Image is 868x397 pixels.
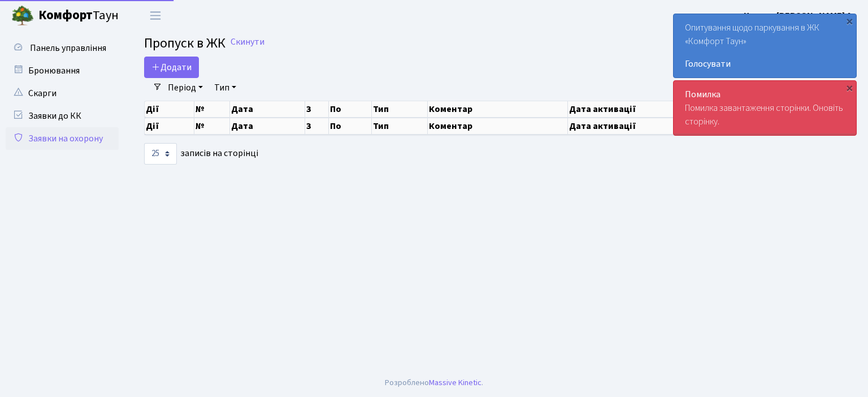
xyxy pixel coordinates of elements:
[230,101,305,117] th: Дата
[6,82,119,105] a: Скарги
[194,101,230,117] th: №
[230,118,305,135] th: Дата
[6,127,119,150] a: Заявки на охорону
[6,59,119,82] a: Бронювання
[6,37,119,59] a: Панель управління
[163,78,207,97] a: Період
[568,118,779,135] th: Дата активації
[372,101,428,117] th: Тип
[144,57,199,78] a: Додати
[144,143,177,165] select: записів на сторінці
[30,42,106,54] span: Панель управління
[38,6,93,24] b: Комфорт
[329,118,371,135] th: По
[144,143,258,165] label: записів на сторінці
[568,101,779,117] th: Дата активації
[305,118,329,135] th: З
[144,33,225,53] span: Пропуск в ЖК
[145,118,194,135] th: Дії
[11,5,34,27] img: logo.png
[674,81,856,135] div: Помилка завантаження сторінки. Оновіть сторінку.
[385,377,483,389] div: Розроблено .
[844,82,855,93] div: ×
[372,118,428,135] th: Тип
[674,14,856,77] div: Опитування щодо паркування в ЖК «Комфорт Таун»
[151,61,192,74] span: Додати
[231,37,264,48] a: Скинути
[38,6,119,25] span: Таун
[428,118,568,135] th: Коментар
[844,15,855,27] div: ×
[329,101,371,117] th: По
[305,101,329,117] th: З
[744,9,854,23] a: Цитрус [PERSON_NAME] А.
[194,118,230,135] th: №
[428,101,568,117] th: Коментар
[141,6,170,25] button: Переключити навігацію
[145,101,194,117] th: Дії
[685,88,721,101] strong: Помилка
[429,377,481,389] a: Massive Kinetic
[744,10,854,22] b: Цитрус [PERSON_NAME] А.
[210,78,241,97] a: Тип
[6,105,119,127] a: Заявки до КК
[685,57,845,71] a: Голосувати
